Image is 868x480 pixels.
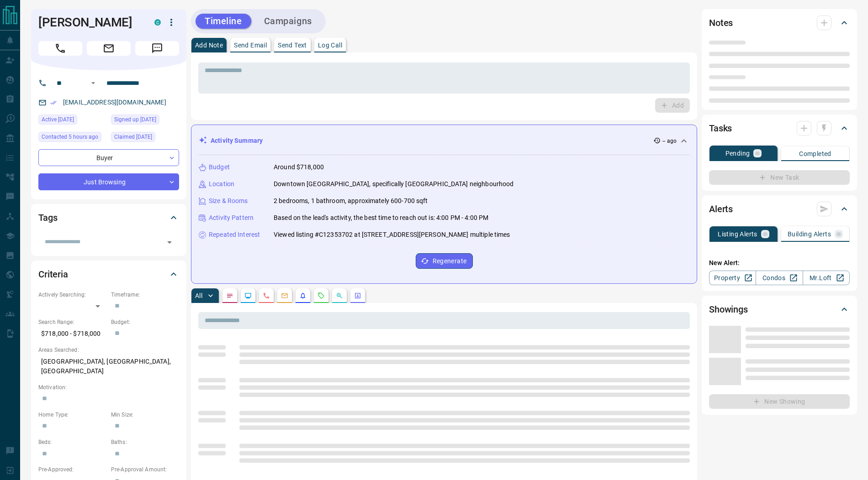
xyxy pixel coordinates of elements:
svg: Lead Browsing Activity [244,292,252,299]
svg: Opportunities [336,292,343,299]
svg: Agent Actions [354,292,361,299]
span: Call [38,41,82,56]
p: Viewed listing #C12353702 at [STREET_ADDRESS][PERSON_NAME] multiple times [274,230,510,240]
p: Around $718,000 [274,162,324,172]
p: New Alert: [709,258,850,268]
p: Motivation: [38,383,179,391]
p: Budget [209,162,230,172]
div: condos.ca [154,19,161,26]
span: Email [87,41,131,56]
div: Wed Sep 10 2025 [38,115,106,127]
h2: Alerts [709,202,733,216]
span: Claimed [DATE] [114,132,152,141]
p: Activity Summary [211,136,263,146]
div: Activity Summary-- ago [199,132,689,149]
button: Campaigns [255,14,321,29]
a: Mr.Loft [803,271,850,285]
p: Completed [799,151,831,157]
div: Just Browsing [38,173,179,190]
button: Open [88,78,99,89]
p: Areas Searched: [38,346,179,354]
div: Criteria [38,263,179,285]
p: Send Email [234,42,267,48]
p: 2 bedrooms, 1 bathroom, approximately 600-700 sqft [274,196,428,206]
p: [GEOGRAPHIC_DATA], [GEOGRAPHIC_DATA], [GEOGRAPHIC_DATA] [38,354,179,379]
div: Buyer [38,149,179,166]
p: -- ago [662,137,677,145]
h2: Criteria [38,267,68,282]
a: Condos [756,271,803,285]
span: Signed up [DATE] [114,115,156,124]
p: Activity Pattern [209,213,254,223]
svg: Calls [263,292,270,299]
div: Tags [38,207,179,229]
a: [EMAIL_ADDRESS][DOMAIN_NAME] [63,99,166,106]
p: Location [209,179,234,189]
span: Message [135,41,179,56]
p: Based on the lead's activity, the best time to reach out is: 4:00 PM - 4:00 PM [274,213,488,223]
p: Actively Searching: [38,291,106,299]
p: Send Text [278,42,307,48]
div: Tasks [709,117,850,139]
p: Size & Rooms [209,196,248,206]
svg: Notes [226,292,233,299]
p: Log Call [318,42,342,48]
div: Mon Sep 15 2025 [38,132,106,145]
button: Timeline [196,14,251,29]
p: Listing Alerts [718,231,757,237]
h2: Showings [709,302,748,317]
svg: Listing Alerts [299,292,307,299]
h2: Tags [38,210,57,225]
p: Pending [725,150,750,157]
h2: Tasks [709,121,732,136]
p: Min Size: [111,411,179,419]
div: Alerts [709,198,850,220]
p: Downtown [GEOGRAPHIC_DATA], specifically [GEOGRAPHIC_DATA] neighbourhood [274,179,513,189]
p: Repeated Interest [209,230,260,240]
div: Mon Aug 19 2019 [111,132,179,145]
button: Regenerate [416,253,473,269]
p: All [195,292,202,299]
a: Property [709,271,756,285]
div: Fri Jul 26 2019 [111,115,179,127]
div: Showings [709,298,850,320]
p: Budget: [111,318,179,326]
p: Building Alerts [788,231,831,237]
svg: Emails [281,292,288,299]
div: Notes [709,12,850,34]
p: Pre-Approved: [38,465,106,474]
p: Home Type: [38,411,106,419]
p: $718,000 - $718,000 [38,326,106,341]
p: Beds: [38,438,106,446]
span: Active [DATE] [42,115,74,124]
p: Baths: [111,438,179,446]
svg: Requests [318,292,325,299]
p: Timeframe: [111,291,179,299]
span: Contacted 5 hours ago [42,132,98,141]
p: Add Note [195,42,223,48]
h1: [PERSON_NAME] [38,15,141,30]
h2: Notes [709,16,733,30]
p: Pre-Approval Amount: [111,465,179,474]
p: Search Range: [38,318,106,326]
button: Open [163,236,176,249]
svg: Email Verified [50,99,57,106]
